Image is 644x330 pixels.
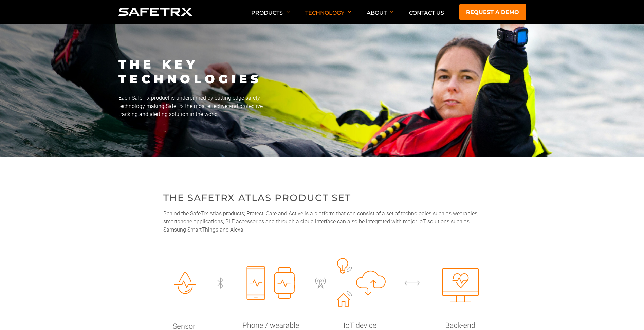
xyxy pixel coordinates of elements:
[459,4,526,20] a: Request a demo
[163,191,481,204] h2: THE SAFETRX ATLAS PRODUCT SET
[348,11,351,13] img: Arrow down icon
[367,10,394,24] p: About
[118,94,526,118] p: Each SafeTrx product is underpinned by cutting edge safety technology making SafeTrx the most eff...
[163,209,481,234] p: Behind the SafeTrx Atlas products; Protect, Care and Active is a platform that can consist of a s...
[305,10,351,24] p: Technology
[286,11,290,13] img: Arrow down icon
[118,8,192,16] img: Logo SafeTrx
[390,11,394,13] img: Arrow down icon
[251,10,290,24] p: Products
[118,57,526,86] h1: THE KEY TECHNOLOGIES
[409,10,444,16] a: Contact Us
